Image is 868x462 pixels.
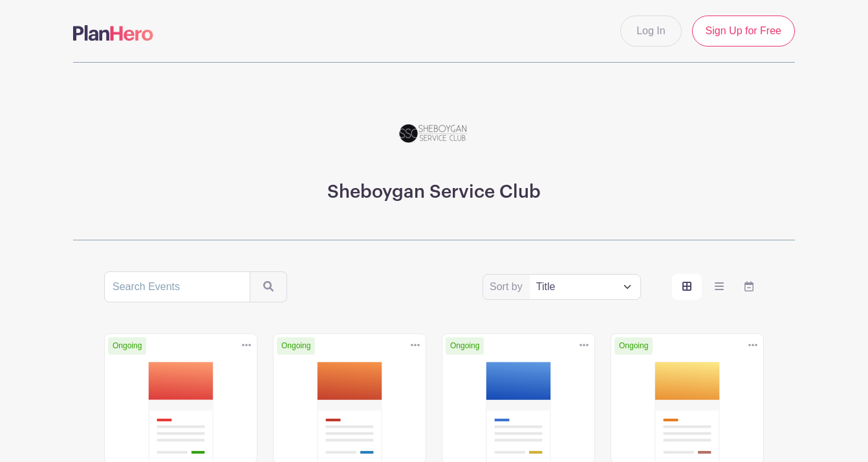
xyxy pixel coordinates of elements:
a: Log In [620,16,681,47]
a: Sign Up for Free [692,16,795,47]
h3: Sheboygan Service Club [327,182,541,204]
img: logo-507f7623f17ff9eddc593b1ce0a138ce2505c220e1c5a4e2b4648c50719b7d32.svg [73,25,153,41]
label: Sort by [490,279,526,295]
img: SSC_Logo_NEW.png [395,94,473,171]
div: order and view [672,274,764,300]
input: Search Events [104,271,250,302]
